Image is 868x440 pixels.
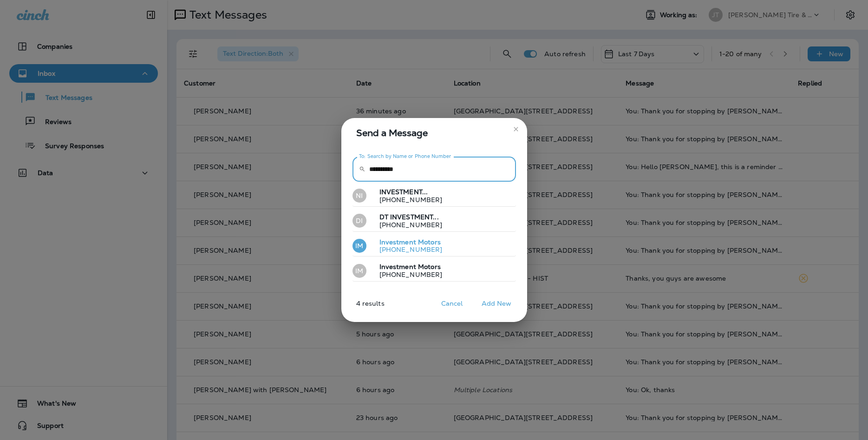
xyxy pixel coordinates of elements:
[418,238,441,246] span: Motors
[352,264,366,278] div: IM
[352,189,366,203] div: NI
[372,196,443,204] p: [PHONE_NUMBER]
[379,213,388,221] span: DT
[379,263,416,271] span: Investment
[372,246,443,253] p: [PHONE_NUMBER]
[390,213,439,221] span: INVESTMENT...
[477,296,516,311] button: Add New
[379,188,428,196] span: INVESTMENT...
[435,296,470,311] button: Cancel
[359,153,451,160] label: To: Search by Name or Phone Number
[352,185,516,207] button: NI INVESTMENT...[PHONE_NUMBER]
[352,236,516,257] button: IMInvestment Motors[PHONE_NUMBER]
[352,214,366,228] div: DI
[352,260,516,282] button: IMInvestment Motors[PHONE_NUMBER]
[356,125,516,140] span: Send a Message
[509,122,523,137] button: close
[352,239,366,253] div: IM
[372,221,443,229] p: [PHONE_NUMBER]
[338,300,385,315] p: 4 results
[352,210,516,232] button: DIDT INVESTMENT...[PHONE_NUMBER]
[418,263,441,271] span: Motors
[372,271,443,278] p: [PHONE_NUMBER]
[379,238,416,246] span: Investment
